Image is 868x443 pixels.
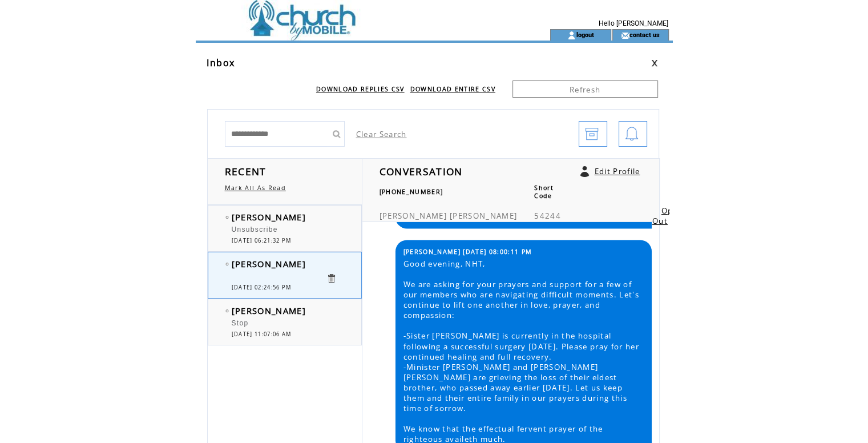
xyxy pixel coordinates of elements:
a: Mark All As Read [225,184,286,192]
span: [DATE] 06:21:32 PM [232,237,292,244]
a: DOWNLOAD ENTIRE CSV [410,85,495,93]
span: [PERSON_NAME] [232,258,306,269]
span: [PERSON_NAME] [232,211,306,223]
img: contact_us_icon.gif [621,31,629,40]
span: [PHONE_NUMBER] [380,188,443,196]
span: [PERSON_NAME] [380,211,447,221]
span: [DATE] 02:24:56 PM [232,284,292,291]
span: Hello [PERSON_NAME] [599,19,668,27]
span: Unsubscribe [232,225,278,233]
span: [DATE] 11:07:06 AM [232,331,292,338]
a: Click to edit user profile [580,166,589,177]
input: Submit [328,121,345,147]
span: Stop [232,319,249,327]
span: Inbox [207,57,235,69]
span: [PERSON_NAME] [450,211,517,221]
span: [PERSON_NAME] [DATE] 08:00:11 PM [403,248,532,256]
img: bulletEmpty.png [225,263,229,265]
span: 54244 [534,211,561,221]
a: logout [576,31,594,38]
a: contact us [629,31,660,38]
a: Refresh [512,80,658,98]
a: Clear Search [356,129,407,139]
a: Click to delete these messgaes [326,273,337,284]
img: bell.png [625,122,639,147]
a: Edit Profile [595,166,640,176]
a: Opt Out [652,206,677,226]
span: CONVERSATION [380,164,463,178]
span: [PERSON_NAME] [232,305,306,316]
img: account_icon.gif [567,31,576,40]
img: archive.png [585,122,599,147]
img: bulletEmpty.png [225,216,229,219]
span: RECENT [225,164,267,178]
img: bulletEmpty.png [225,309,229,312]
span: Short Code [534,184,554,200]
a: DOWNLOAD REPLIES CSV [316,85,405,93]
